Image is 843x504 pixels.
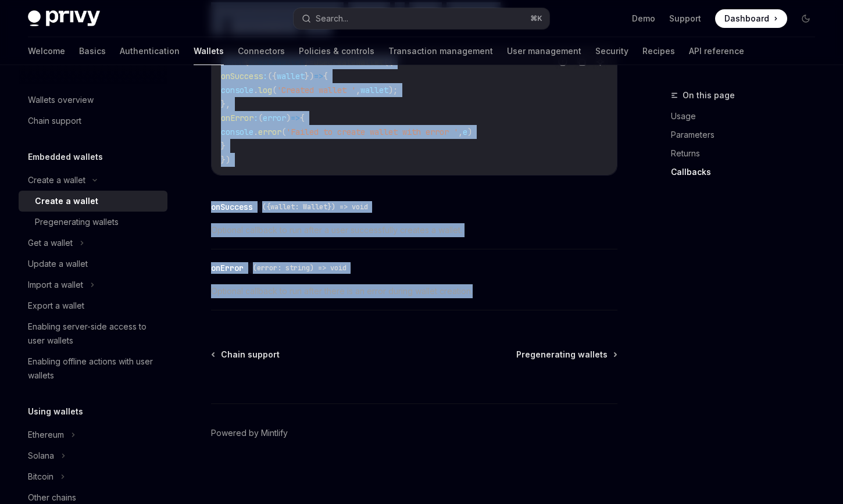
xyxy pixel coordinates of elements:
[221,141,226,151] span: }
[120,37,180,65] a: Authentication
[28,428,64,442] div: Ethereum
[28,236,73,250] div: Get a wallet
[253,127,258,137] span: .
[28,93,94,107] div: Wallets overview
[267,71,277,81] span: ({
[19,316,167,351] a: Enabling server-side access to user wallets
[28,470,53,484] div: Bitcoin
[28,320,160,348] div: Enabling server-side access to user wallets
[458,127,463,137] span: ,
[286,113,291,123] span: )
[294,8,550,29] button: Search...⌘K
[19,110,167,131] a: Chain support
[463,127,467,137] span: e
[211,284,617,298] span: Optional callback to run after there is an error during wallet creation.
[19,295,167,316] a: Export a wallet
[221,85,253,95] span: console
[671,163,824,181] a: Callbacks
[291,113,300,123] span: =>
[221,99,230,109] span: },
[28,299,84,313] div: Export a wallet
[211,201,253,213] div: onSuccess
[221,71,263,81] span: onSuccess
[671,107,824,126] a: Usage
[19,351,167,386] a: Enabling offline actions with user wallets
[253,263,347,273] span: (error: string) => void
[28,37,65,65] a: Welcome
[356,85,360,95] span: ,
[323,71,328,81] span: {
[28,150,103,164] h5: Embedded wallets
[258,113,263,123] span: (
[28,114,81,128] div: Chain support
[19,212,167,233] a: Pregenerating wallets
[388,85,398,95] span: );
[19,191,167,212] a: Create a wallet
[28,173,85,187] div: Create a wallet
[796,9,815,28] button: Toggle dark mode
[305,71,314,81] span: })
[715,9,787,28] a: Dashboard
[211,223,617,237] span: Optional callback to run after a user successfully creates a wallet.
[263,113,286,123] span: error
[669,13,701,24] a: Support
[28,10,100,27] img: dark logo
[360,85,388,95] span: wallet
[507,37,581,65] a: User management
[689,37,744,65] a: API reference
[316,12,348,26] div: Search...
[281,127,286,137] span: (
[277,71,305,81] span: wallet
[595,37,628,65] a: Security
[238,37,285,65] a: Connectors
[211,262,244,274] div: onError
[683,88,735,102] span: On this page
[632,13,655,24] a: Demo
[277,85,356,95] span: 'Created wallet '
[671,126,824,144] a: Parameters
[28,278,83,292] div: Import a wallet
[19,90,167,110] a: Wallets overview
[221,127,253,137] span: console
[314,71,323,81] span: =>
[212,349,280,360] a: Chain support
[258,127,281,137] span: error
[516,349,608,360] span: Pregenerating wallets
[221,349,280,360] span: Chain support
[724,13,769,24] span: Dashboard
[28,355,160,383] div: Enabling offline actions with user wallets
[253,113,258,123] span: :
[35,194,98,208] div: Create a wallet
[263,71,267,81] span: :
[530,14,542,23] span: ⌘ K
[35,215,119,229] div: Pregenerating wallets
[388,37,493,65] a: Transaction management
[272,85,277,95] span: (
[19,253,167,274] a: Update a wallet
[221,113,253,123] span: onError
[642,37,675,65] a: Recipes
[211,427,288,439] a: Powered by Mintlify
[28,257,88,271] div: Update a wallet
[299,37,374,65] a: Policies & controls
[28,405,83,419] h5: Using wallets
[253,85,258,95] span: .
[262,202,368,212] span: ({wallet: Wallet}) => void
[28,449,54,463] div: Solana
[79,37,106,65] a: Basics
[671,144,824,163] a: Returns
[258,85,272,95] span: log
[300,113,305,123] span: {
[516,349,616,360] a: Pregenerating wallets
[467,127,472,137] span: )
[286,127,458,137] span: 'Failed to create wallet with error '
[194,37,224,65] a: Wallets
[221,155,230,165] span: })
